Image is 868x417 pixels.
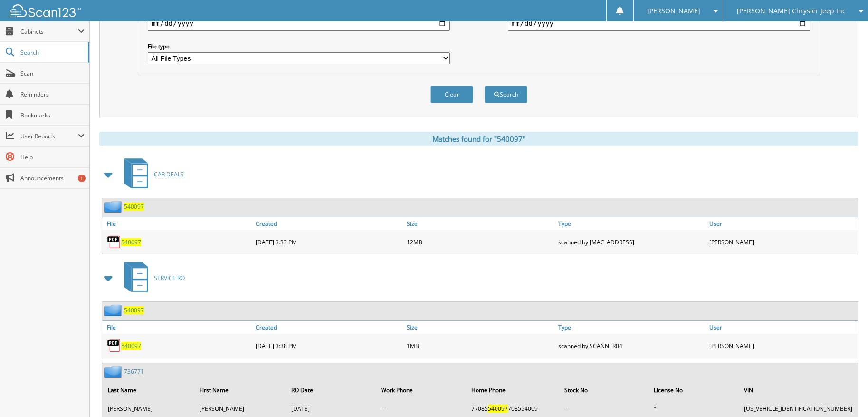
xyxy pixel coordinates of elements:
[649,401,738,417] td: "
[20,132,78,140] span: User Reports
[78,175,86,182] div: 1
[107,339,121,353] img: PDF.png
[20,153,85,161] span: Help
[404,217,555,230] a: Size
[286,401,375,417] td: [DATE]
[253,233,404,252] div: [DATE] 3:33 PM
[376,380,465,400] th: Work Phone
[485,86,527,103] button: Search
[376,401,465,417] td: --
[556,321,707,334] a: Type
[467,380,559,400] th: Home Phone
[649,380,738,400] th: License No
[107,235,121,249] img: PDF.png
[121,238,141,246] a: 540097
[404,321,555,334] a: Size
[102,321,253,334] a: File
[195,401,286,417] td: [PERSON_NAME]
[560,380,649,400] th: Stock No
[148,16,450,31] input: start
[739,401,857,417] td: [US_VEHICLE_IDENTIFICATION_NUMBER]
[404,233,555,252] div: 12MB
[556,233,707,252] div: scanned by [MAC_ADDRESS]
[121,342,141,350] a: 540097
[124,306,144,314] a: 540097
[707,217,858,230] a: User
[556,336,707,355] div: scanned by SCANNER04
[118,155,184,193] a: CAR DEALS
[253,217,404,230] a: Created
[430,86,473,103] button: Clear
[508,16,810,31] input: end
[104,304,124,316] img: folder2.png
[20,111,85,119] span: Bookmarks
[10,4,81,17] img: scan123-logo-white.svg
[404,336,555,355] div: 1MB
[103,401,194,417] td: [PERSON_NAME]
[102,217,253,230] a: File
[739,380,857,400] th: VIN
[253,336,404,355] div: [DATE] 3:38 PM
[148,42,450,50] label: File type
[286,380,375,400] th: RO Date
[707,321,858,334] a: User
[124,203,144,211] a: 540097
[99,132,858,146] div: Matches found for "540097"
[104,201,124,213] img: folder2.png
[253,321,404,334] a: Created
[20,48,83,57] span: Search
[124,368,144,376] a: 736771
[103,380,194,400] th: Last Name
[118,259,185,297] a: SERVICE RO
[154,170,184,178] span: CAR DEALS
[20,90,85,98] span: Reminders
[154,274,185,282] span: SERVICE RO
[707,233,858,252] div: [PERSON_NAME]
[556,217,707,230] a: Type
[560,401,649,417] td: --
[647,8,700,14] span: [PERSON_NAME]
[20,174,85,182] span: Announcements
[488,405,508,413] span: 540097
[707,336,858,355] div: [PERSON_NAME]
[20,28,78,36] span: Cabinets
[467,401,559,417] td: 77085 708554009
[195,380,286,400] th: First Name
[737,8,846,14] span: [PERSON_NAME] Chrysler Jeep Inc
[104,366,124,378] img: folder2.png
[20,69,85,78] span: Scan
